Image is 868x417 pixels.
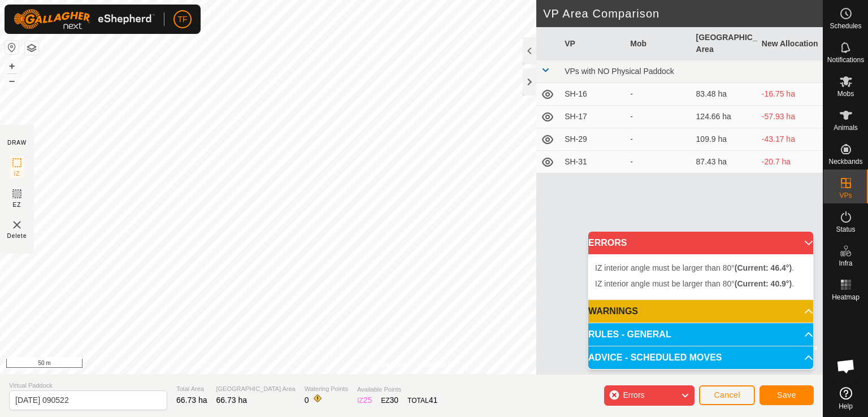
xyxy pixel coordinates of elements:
span: ADVICE - SCHEDULED MOVES [588,353,722,362]
span: Errors [623,390,644,399]
span: TF [177,14,187,25]
div: - [630,88,687,100]
div: - [630,111,687,123]
span: Available Points [357,385,437,394]
span: WARNINGS [588,307,638,316]
a: Contact Us [423,359,456,370]
div: - [630,156,687,168]
td: SH-29 [560,128,626,151]
span: Cancel [714,390,740,399]
p-accordion-header: RULES - GENERAL [588,323,813,346]
td: 87.43 ha [692,151,757,173]
span: EZ [13,201,21,209]
div: TOTAL [407,394,437,406]
span: 30 [390,396,399,405]
span: Delete [7,232,27,240]
img: Gallagher Logo [14,9,155,29]
p-accordion-content: ERRORS [588,254,813,299]
td: 124.66 ha [692,106,757,128]
span: 0 [305,396,309,405]
img: VP [10,218,24,232]
td: SH-17 [560,106,626,128]
span: 41 [429,396,438,405]
div: Open chat [829,349,863,383]
td: 109.9 ha [692,128,757,151]
div: IZ [357,394,372,406]
b: (Current: 46.4°) [735,263,792,272]
p-accordion-header: ERRORS [588,232,813,254]
button: + [5,59,19,73]
span: 66.73 ha [176,396,207,405]
span: IZ [14,170,20,178]
b: (Current: 40.9°) [735,279,792,288]
div: EZ [381,394,398,406]
span: Animals [834,124,858,131]
span: Neckbands [828,158,862,165]
td: SH-31 [560,151,626,173]
span: Schedules [830,23,861,29]
td: -43.17 ha [757,128,823,151]
a: Help [823,383,868,414]
td: -16.75 ha [757,83,823,106]
button: Map Layers [25,41,38,55]
span: VPs with NO Physical Paddock [565,67,674,76]
td: -20.7 ha [757,151,823,173]
span: Mobs [837,90,854,97]
th: VP [560,27,626,60]
th: [GEOGRAPHIC_DATA] Area [692,27,757,60]
span: Virtual Paddock [9,381,167,390]
th: Mob [626,27,691,60]
span: 66.73 ha [216,396,248,405]
h2: VP Area Comparison [543,7,823,20]
button: Save [759,385,814,405]
td: SH-16 [560,83,626,106]
div: DRAW [7,138,27,147]
span: RULES - GENERAL [588,330,671,339]
span: VPs [839,192,852,199]
span: Notifications [827,57,864,63]
div: - [630,133,687,145]
span: Help [839,403,853,410]
span: Status [836,226,855,233]
p-accordion-header: WARNINGS [588,300,813,323]
span: IZ interior angle must be larger than 80° . [595,279,794,288]
span: [GEOGRAPHIC_DATA] Area [216,384,296,394]
span: 25 [363,396,372,405]
span: Watering Points [305,384,348,394]
button: – [5,74,19,88]
span: Infra [839,260,852,267]
span: Save [777,390,796,399]
span: Total Area [176,384,207,394]
button: Cancel [699,385,755,405]
th: New Allocation [757,27,823,60]
span: IZ interior angle must be larger than 80° . [595,263,794,272]
button: Reset Map [5,41,19,54]
td: 83.48 ha [692,83,757,106]
span: ERRORS [588,238,627,247]
td: -57.93 ha [757,106,823,128]
span: Heatmap [832,294,860,301]
a: Privacy Policy [367,359,409,370]
p-accordion-header: ADVICE - SCHEDULED MOVES [588,346,813,369]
